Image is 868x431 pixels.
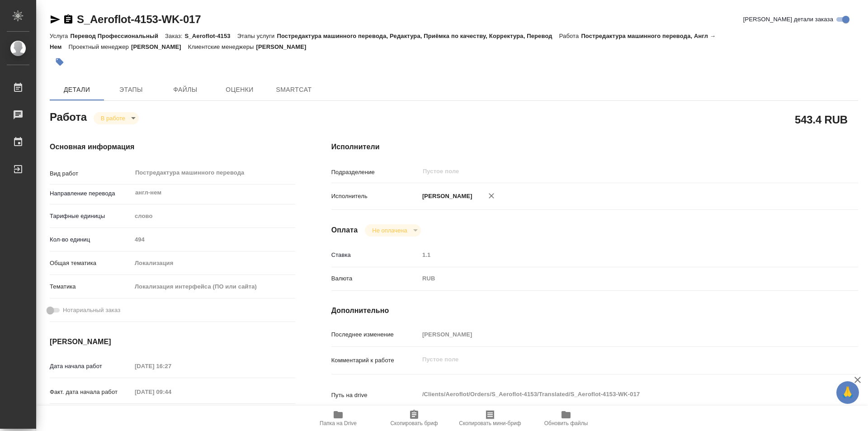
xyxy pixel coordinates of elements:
span: Оценки [218,84,261,95]
p: Дата начала работ [50,362,132,371]
input: Пустое поле [132,233,295,246]
p: Услуга [50,33,70,39]
div: Локализация [132,256,295,271]
p: Клиентские менеджеры [188,43,256,50]
p: Заказ: [165,33,184,39]
button: 🙏 [836,381,859,404]
span: Детали [55,84,99,95]
p: S_Aeroflot-4153 [185,33,237,39]
span: Нотариальный заказ [63,306,120,315]
h2: 543.4 RUB [795,112,848,127]
button: Папка на Drive [300,406,376,431]
h4: Оплата [331,225,358,236]
h4: Исполнители [331,142,858,152]
p: Кол-во единиц [50,235,132,244]
span: Обновить файлы [544,420,588,426]
button: Удалить исполнителя [481,186,501,206]
span: SmartCat [272,84,316,95]
p: Валюта [331,274,419,283]
p: Этапы услуги [237,33,277,39]
h2: Работа [50,108,87,124]
div: RUB [419,271,814,286]
h4: Дополнительно [331,305,858,316]
p: Тарифные единицы [50,212,132,221]
div: В работе [365,224,420,237]
input: Пустое поле [419,248,814,261]
input: Пустое поле [422,166,793,177]
p: [PERSON_NAME] [419,192,472,201]
span: Файлы [164,84,207,95]
span: Папка на Drive [320,420,357,426]
input: Пустое поле [419,328,814,341]
input: Пустое поле [132,385,211,398]
p: Общая тематика [50,259,132,268]
p: [PERSON_NAME] [256,43,313,50]
p: Постредактура машинного перевода, Редактура, Приёмка по качеству, Корректура, Перевод [277,33,559,39]
button: Скопировать мини-бриф [452,406,528,431]
p: Направление перевода [50,189,132,198]
p: Вид работ [50,169,132,178]
div: слово [132,208,295,224]
p: [PERSON_NAME] [131,43,188,50]
h4: Основная информация [50,142,295,152]
button: Не оплачена [369,227,410,234]
span: 🙏 [840,383,855,402]
p: Комментарий к работе [331,356,419,365]
span: Этапы [109,84,153,95]
p: Перевод Профессиональный [70,33,165,39]
button: Добавить тэг [50,52,70,72]
span: Скопировать мини-бриф [459,420,521,426]
p: Путь на drive [331,391,419,400]
button: Скопировать ссылку [63,14,74,25]
span: Скопировать бриф [390,420,438,426]
div: Локализация интерфейса (ПО или сайта) [132,279,295,294]
p: Последнее изменение [331,330,419,339]
p: Тематика [50,282,132,291]
h4: [PERSON_NAME] [50,336,295,347]
p: Работа [559,33,581,39]
p: Подразделение [331,168,419,177]
p: Исполнитель [331,192,419,201]
p: Ставка [331,251,419,260]
a: S_Aeroflot-4153-WK-017 [77,13,201,25]
input: Пустое поле [132,360,211,373]
p: Проектный менеджер [68,43,131,50]
span: [PERSON_NAME] детали заказа [743,15,833,24]
button: Обновить файлы [528,406,604,431]
p: Факт. дата начала работ [50,388,132,397]
textarea: /Clients/Aeroflot/Orders/S_Aeroflot-4153/Translated/S_Aeroflot-4153-WK-017 [419,387,814,402]
button: Скопировать ссылку для ЯМессенджера [50,14,61,25]
button: В работе [98,114,128,122]
div: В работе [94,112,139,124]
button: Скопировать бриф [376,406,452,431]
